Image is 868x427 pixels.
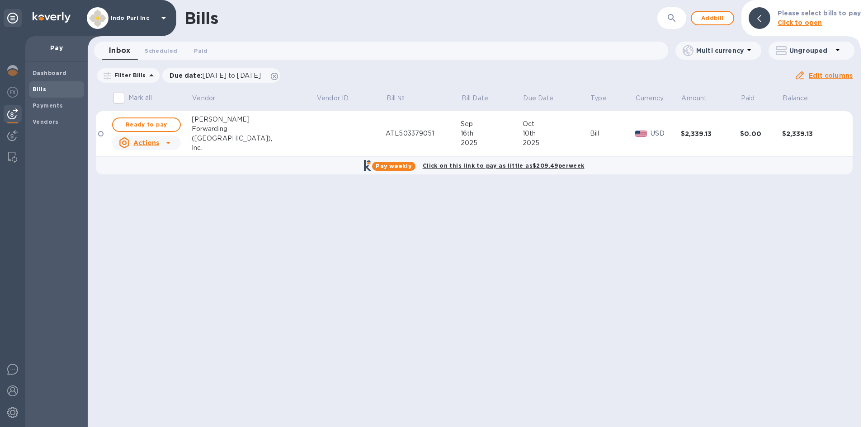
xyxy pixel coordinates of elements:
[635,131,647,137] img: USD
[681,94,707,103] p: Amount
[170,71,266,80] p: Due date :
[7,87,18,98] img: Foreign exchange
[387,94,405,103] p: Bill №
[696,46,744,55] p: Multi currency
[133,139,159,146] u: Actions
[376,163,411,169] b: Pay weekly
[461,138,523,148] div: 2025
[203,72,261,79] span: [DATE] to [DATE]
[681,129,740,138] div: $2,339.13
[461,119,523,129] div: Sep
[192,143,316,153] div: Inc.
[4,9,22,27] div: Unpin categories
[120,119,173,130] span: Ready to pay
[590,94,618,103] span: Type
[462,94,488,103] p: Bill Date
[194,46,208,56] span: Paid
[162,68,281,83] div: Due date:[DATE] to [DATE]
[523,119,590,129] div: Oct
[778,9,861,17] b: Please select bills to pay
[33,86,46,93] b: Bills
[33,12,71,23] img: Logo
[33,102,63,109] b: Payments
[462,94,500,103] span: Bill Date
[111,15,156,21] p: Indo Puri Inc
[523,94,553,103] p: Due Date
[33,43,80,52] p: Pay
[782,129,842,138] div: $2,339.13
[184,9,218,28] h1: Bills
[590,94,607,103] p: Type
[590,129,635,138] div: Bill
[741,94,755,103] p: Paid
[740,129,782,138] div: $0.00
[681,94,718,103] span: Amount
[699,13,726,23] span: Add bill
[386,129,461,138] div: ATL503379051
[192,124,316,134] div: Forwarding
[192,115,316,124] div: [PERSON_NAME]
[128,93,152,103] p: Mark all
[112,117,181,132] button: Ready to pay
[109,44,130,57] span: Inbox
[423,162,585,169] b: Click on this link to pay as little as $209.49 per week
[636,94,664,103] p: Currency
[783,94,808,103] p: Balance
[317,94,349,103] p: Vendor ID
[111,71,146,79] p: Filter Bills
[523,129,590,138] div: 10th
[461,129,523,138] div: 16th
[317,94,360,103] span: Vendor ID
[192,94,215,103] p: Vendor
[809,72,853,79] u: Edit columns
[789,46,832,55] p: Ungrouped
[691,11,734,25] button: Addbill
[783,94,820,103] span: Balance
[523,94,565,103] span: Due Date
[192,94,227,103] span: Vendor
[778,19,822,26] b: Click to open
[523,138,590,148] div: 2025
[33,118,59,125] b: Vendors
[387,94,417,103] span: Bill №
[33,70,67,76] b: Dashboard
[145,46,177,56] span: Scheduled
[192,134,316,143] div: ([GEOGRAPHIC_DATA]),
[741,94,767,103] span: Paid
[651,129,680,138] p: USD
